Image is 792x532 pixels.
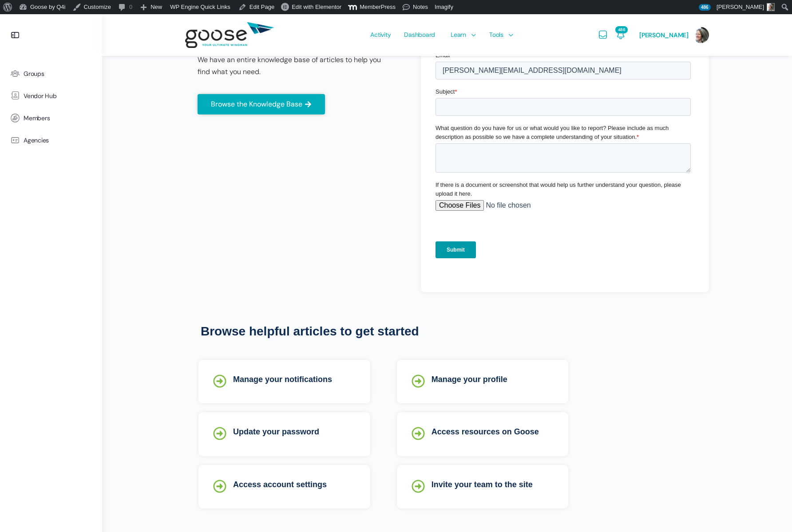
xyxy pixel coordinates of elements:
[598,14,608,56] a: Messages
[233,480,327,489] a: Access account settings
[446,14,478,56] a: Learn
[24,70,44,78] span: Groups
[432,375,507,384] a: Manage your profile
[211,101,302,108] span: Browse the Knowledge Base
[213,374,226,388] a: Manage your notifications
[489,14,503,55] span: Tools
[370,14,391,55] span: Activity
[432,427,539,436] a: Access resources on Goose
[412,480,425,493] a: Invite your team to the site
[4,107,98,129] a: Members
[24,114,50,122] span: Members
[404,14,435,55] span: Dashboard
[699,4,711,11] span: 486
[615,14,626,56] a: Notifications
[4,129,98,151] a: Agencies
[639,31,689,39] span: [PERSON_NAME]
[451,14,466,55] span: Learn
[4,85,98,107] a: Vendor Hub
[412,427,425,440] a: Access resources on Goose
[436,15,694,266] iframe: Form 0
[615,26,628,33] span: 486
[639,14,709,56] a: [PERSON_NAME]
[485,14,515,56] a: Tools
[292,4,341,10] span: Edit with Elementor
[233,375,332,384] a: Manage your notifications
[748,489,792,532] iframe: Chat Widget
[201,323,716,339] h1: Browse helpful articles to get started
[213,480,226,493] a: Access account settings
[24,92,57,100] span: Vendor Hub
[366,14,395,56] a: Activity
[432,480,533,489] a: Invite your team to the site
[4,63,98,85] a: Groups
[412,374,425,388] a: Manage your profile
[24,137,49,144] span: Agencies
[198,94,325,114] a: Browse the Knowledge Base
[213,427,226,440] a: Update your password
[400,14,440,56] a: Dashboard
[233,427,319,436] a: Update your password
